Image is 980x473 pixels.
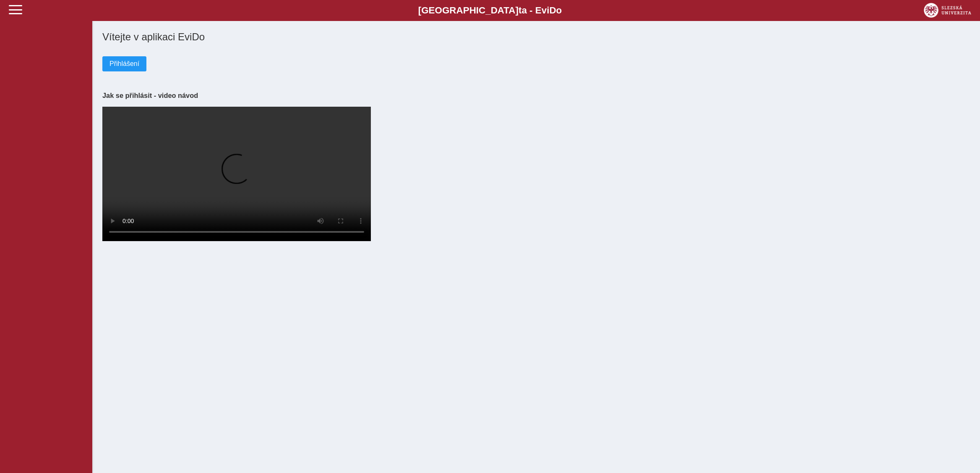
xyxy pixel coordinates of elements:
span: Přihlášení [109,60,139,68]
b: [GEOGRAPHIC_DATA] a - Evi [25,5,955,16]
video: Your browser does not support the video tag. [102,107,371,241]
h1: Vítejte v aplikaci EviDo [102,31,970,43]
button: Přihlášení [102,56,146,71]
img: logo_web_su.png [924,3,971,18]
h3: Jak se přihlásit - video návod [102,92,970,100]
span: o [556,5,562,16]
span: t [519,5,521,16]
span: D [549,5,556,16]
